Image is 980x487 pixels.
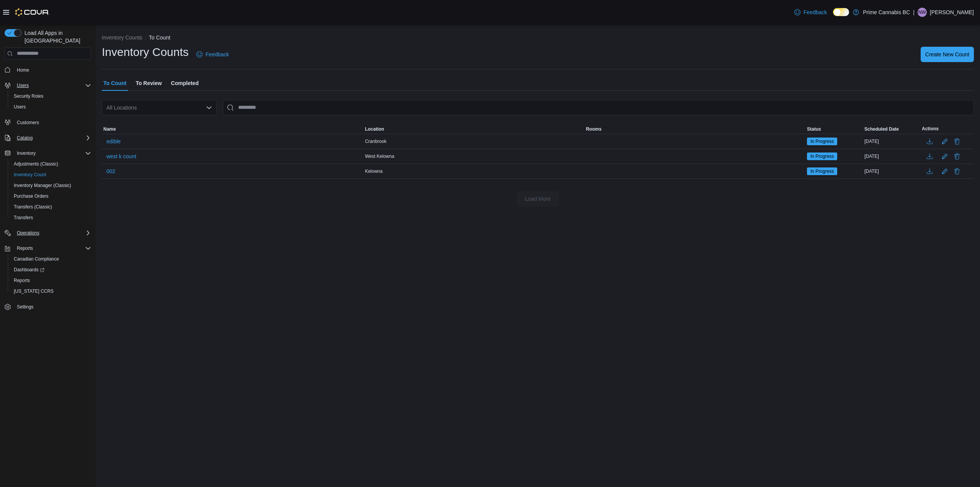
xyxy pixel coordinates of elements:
span: [US_STATE] CCRS [14,288,54,294]
p: Prime Cannabis BC [863,8,910,17]
a: Users [11,102,29,112]
span: Status [807,126,821,132]
span: Dashboards [14,267,44,273]
span: Location [365,126,384,132]
span: Rooms [586,126,602,132]
button: Canadian Compliance [8,254,94,264]
button: Load More [516,191,559,207]
button: Operations [2,228,94,238]
a: Reports [11,276,33,285]
span: Feedback [206,51,229,58]
button: Transfers [8,212,94,223]
span: Cranbrook [365,138,386,144]
button: [US_STATE] CCRS [8,286,94,297]
span: Catalog [14,133,91,143]
p: [PERSON_NAME] [930,8,974,17]
button: To Count [149,34,170,41]
button: Users [14,81,32,90]
a: Purchase Orders [11,192,52,201]
button: 002 [103,166,118,177]
a: Dashboards [11,265,47,274]
span: Kelowna [365,168,382,174]
button: Home [2,64,94,75]
button: Reports [8,275,94,286]
button: Settings [2,301,94,312]
a: Dashboards [8,264,94,275]
button: Catalog [14,133,36,143]
button: Reports [14,244,36,253]
span: Adjustments (Classic) [11,159,91,169]
span: Inventory Manager (Classic) [14,182,71,189]
span: Settings [14,302,91,312]
span: Name [103,126,116,132]
span: In Progress [810,153,834,160]
button: Create New Count [921,47,974,62]
span: Transfers [11,213,91,222]
div: [DATE] [863,152,920,161]
span: In Progress [810,168,834,175]
button: Rooms [585,125,805,134]
button: Inventory [14,149,39,158]
span: Adjustments (Classic) [14,161,58,167]
span: Reports [11,276,91,285]
button: Inventory Manager (Classic) [8,180,94,191]
span: Feedback [804,8,827,16]
span: Settings [17,304,33,310]
span: Create New Count [925,51,969,58]
span: west k count [106,152,136,160]
button: Status [805,125,863,134]
a: Canadian Compliance [11,254,62,264]
span: Users [17,82,29,89]
span: Users [14,104,26,110]
span: Catalog [17,135,33,141]
button: Customers [2,117,94,128]
button: Adjustments (Classic) [8,159,94,169]
button: Inventory [2,148,94,159]
span: Home [17,67,29,73]
span: Inventory [17,150,36,156]
a: Security Roles [11,92,46,101]
a: Adjustments (Classic) [11,159,61,169]
a: Transfers (Classic) [11,202,55,212]
span: Security Roles [11,92,91,101]
span: Customers [17,120,39,126]
span: Inventory [14,149,91,158]
button: Location [363,125,584,134]
button: Edit count details [940,136,949,147]
span: To Count [103,75,126,91]
button: Reports [2,243,94,254]
span: To Review [136,75,162,91]
a: Feedback [193,47,232,62]
a: Inventory Manager (Classic) [11,181,74,190]
button: Security Roles [8,91,94,102]
span: Washington CCRS [11,287,91,296]
span: Dashboards [11,265,91,274]
span: Canadian Compliance [11,254,91,264]
button: Delete [952,167,962,176]
span: West Kelowna [365,153,394,159]
button: Edit count details [940,151,949,162]
button: Users [2,80,94,91]
button: Name [102,125,363,134]
span: Load More [525,195,551,203]
span: NW [918,8,926,17]
nav: An example of EuiBreadcrumbs [102,34,974,43]
img: Cova [15,8,49,16]
span: Purchase Orders [11,192,91,201]
span: In Progress [807,138,837,145]
button: Inventory Count [8,169,94,180]
button: Users [8,102,94,112]
p: | [913,8,915,17]
span: Reports [14,244,91,253]
div: Nikki Wheadon-Nicholson [918,8,927,17]
a: Customers [14,118,42,127]
span: Home [14,65,91,75]
span: Transfers (Classic) [11,202,91,212]
span: In Progress [810,138,834,145]
input: This is a search bar. After typing your query, hit enter to filter the results lower in the page. [223,100,974,115]
span: Purchase Orders [14,193,49,199]
span: Security Roles [14,93,43,99]
a: Inventory Count [11,170,49,179]
button: Open list of options [206,105,212,111]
